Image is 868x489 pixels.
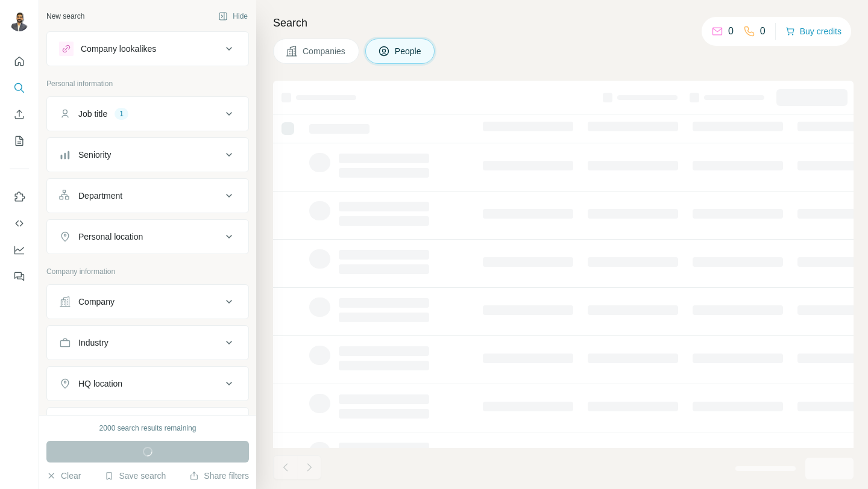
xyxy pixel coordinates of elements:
[78,190,122,202] div: Department
[78,296,115,308] div: Company
[273,14,854,31] h4: Search
[46,470,81,482] button: Clear
[785,23,841,40] button: Buy credits
[10,266,29,287] button: Feedback
[760,24,766,39] p: 0
[115,108,128,119] div: 1
[46,78,249,89] p: Personal information
[10,51,29,72] button: Quick start
[46,11,84,22] div: New search
[78,378,122,390] div: HQ location
[81,43,156,55] div: Company lookalikes
[10,186,29,208] button: Use Surfe on LinkedIn
[210,7,256,25] button: Hide
[10,130,29,152] button: My lists
[47,34,248,63] button: Company lookalikes
[47,99,248,128] button: Job title1
[99,423,197,434] div: 2000 search results remaining
[78,231,143,243] div: Personal location
[303,45,347,57] span: Companies
[47,287,248,316] button: Company
[395,45,423,57] span: People
[78,149,111,161] div: Seniority
[78,337,108,349] div: Industry
[47,140,248,169] button: Seniority
[47,222,248,251] button: Personal location
[10,104,29,125] button: Enrich CSV
[104,470,166,482] button: Save search
[47,181,248,210] button: Department
[10,213,29,234] button: Use Surfe API
[47,410,248,439] button: Annual revenue ($)
[728,24,734,39] p: 0
[10,239,29,261] button: Dashboard
[10,12,29,31] img: Avatar
[189,470,249,482] button: Share filters
[46,266,249,277] p: Company information
[10,77,29,99] button: Search
[78,108,107,120] div: Job title
[47,328,248,357] button: Industry
[47,369,248,398] button: HQ location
